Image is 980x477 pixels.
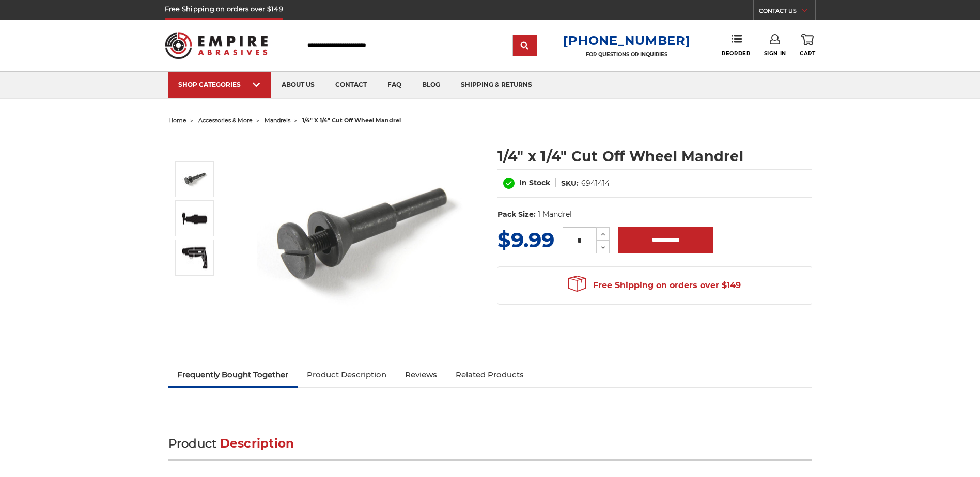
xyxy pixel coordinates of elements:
a: Cart [800,34,815,57]
span: Sign In [764,50,786,57]
a: Reviews [396,363,446,386]
a: Reorder [722,34,750,56]
img: Empire Abrasives [165,25,268,66]
dd: 1 Mandrel [538,209,572,220]
a: about us [271,72,325,98]
a: accessories & more [198,117,253,124]
img: 1/4" inch x 1/4" inch mandrel [182,166,208,192]
dt: SKU: [561,178,579,189]
a: CONTACT US [759,5,815,20]
a: [PHONE_NUMBER] [563,33,690,48]
a: Product Description [298,363,396,386]
img: 1/4" inch x 1/4" inch mandrel [257,135,463,342]
a: faq [377,72,412,98]
a: Related Products [446,363,533,386]
span: Product [168,436,217,451]
div: SHOP CATEGORIES [178,81,261,88]
span: Cart [800,50,815,57]
dt: Pack Size: [497,209,536,220]
p: FOR QUESTIONS OR INQUIRIES [563,51,690,58]
span: Description [220,436,294,451]
img: Mandrel can be used on a Die Grinder [182,205,208,231]
span: In Stock [519,178,550,187]
a: Frequently Bought Together [168,363,298,386]
img: Mandrel can be used on a Power Drill [182,245,208,271]
span: Free Shipping on orders over $149 [568,275,741,296]
a: contact [325,72,377,98]
h1: 1/4" x 1/4" Cut Off Wheel Mandrel [497,146,812,166]
a: mandrels [265,117,290,124]
span: $9.99 [497,227,554,252]
dd: 6941414 [581,178,610,189]
a: shipping & returns [450,72,542,98]
span: 1/4" x 1/4" cut off wheel mandrel [302,117,401,124]
a: home [168,117,186,124]
span: Reorder [722,50,750,57]
a: blog [412,72,450,98]
input: Submit [515,36,535,56]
